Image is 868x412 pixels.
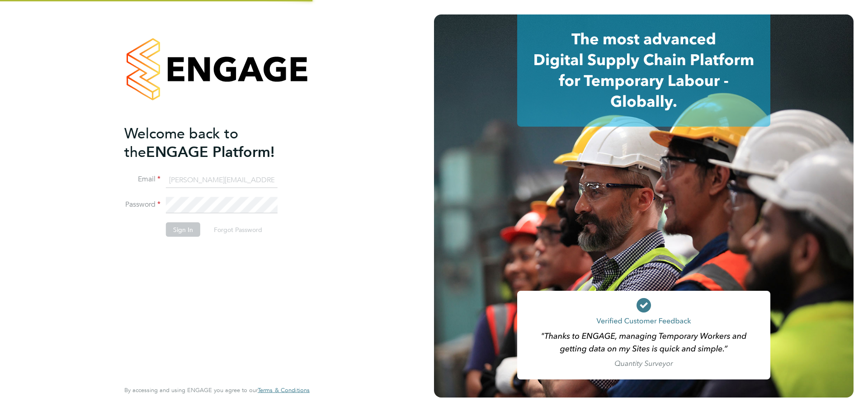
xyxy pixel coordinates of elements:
button: Sign In [166,223,200,237]
h2: ENGAGE Platform! [124,124,301,161]
span: Terms & Conditions [258,386,310,394]
label: Password [124,200,160,209]
label: Email [124,175,160,184]
span: Welcome back to the [124,124,238,161]
span: By accessing and using ENGAGE you agree to our [124,386,310,394]
a: Terms & Conditions [258,387,310,394]
button: Forgot Password [207,223,269,237]
input: Enter your work email... [166,172,278,188]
